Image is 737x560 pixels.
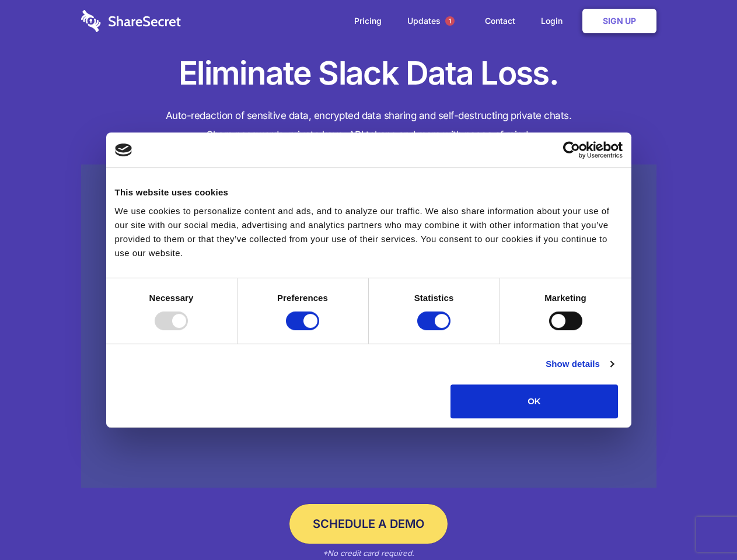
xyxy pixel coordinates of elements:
a: Login [529,3,580,39]
a: Schedule a Demo [289,504,448,544]
div: This website uses cookies [115,185,623,199]
strong: Statistics [414,293,454,303]
h1: Eliminate Slack Data Loss. [81,52,656,94]
a: Show details [546,357,613,371]
button: OK [450,384,618,418]
div: We use cookies to personalize content and ads, and to analyze our traffic. We also share informat... [115,204,623,260]
a: Sign Up [582,9,656,33]
img: logo-wordmark-white-trans-d4663122ce5f474addd5e946df7df03e33cb6a1c49d2221995e7729f52c070b2.svg [81,10,181,32]
strong: Preferences [277,293,328,303]
a: Usercentrics Cookiebot - opens in a new window [521,141,623,159]
a: Contact [473,3,527,39]
img: logo [115,143,132,156]
a: Wistia video thumbnail [81,164,656,488]
a: Pricing [343,3,393,39]
h4: Auto-redaction of sensitive data, encrypted data sharing and self-destructing private chats. Shar... [81,106,656,145]
strong: Marketing [544,293,586,303]
span: 1 [445,16,455,26]
strong: Necessary [149,293,194,303]
em: *No credit card required. [323,548,414,558]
